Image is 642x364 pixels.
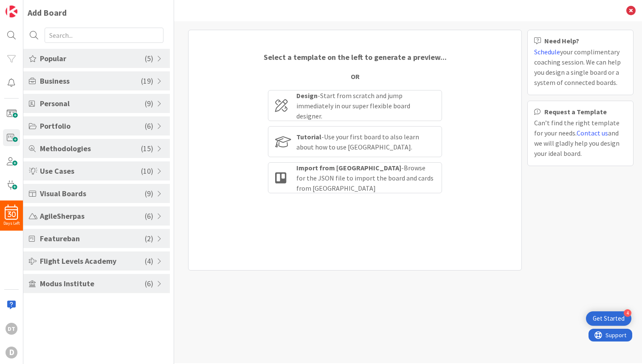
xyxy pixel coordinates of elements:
div: Get Started [593,314,625,323]
div: Select a template on the left to generate a preview... [264,51,447,63]
div: 4 [624,309,631,317]
span: Personal [40,98,145,109]
span: Flight Levels Academy [40,255,145,267]
div: D [6,347,17,358]
div: OR [351,71,360,82]
input: Search... [45,28,163,43]
span: Modus Institute [40,278,145,289]
span: ( 5 ) [145,53,153,64]
span: Portfolio [40,120,145,132]
div: Open Get Started checklist, remaining modules: 4 [586,311,631,326]
span: ( 19 ) [141,75,153,87]
span: ( 6 ) [145,278,153,289]
b: Import from [GEOGRAPHIC_DATA] [296,164,401,172]
div: Add Board [28,6,67,19]
b: Need Help? [544,37,579,44]
span: ( 2 ) [145,233,153,244]
img: Visit kanbanzone.com [6,6,17,17]
span: ( 15 ) [141,143,153,154]
span: AgileSherpas [40,210,145,222]
span: ( 10 ) [141,165,153,177]
div: Can’t find the right template for your needs. and we will gladly help you design your ideal board. [534,118,627,158]
span: Popular [40,53,145,64]
div: - Browse for the JSON file to import the board and cards from [GEOGRAPHIC_DATA] [296,163,435,193]
b: Design [296,91,318,100]
a: Contact us [577,129,608,137]
span: Visual Boards [40,188,145,199]
span: Methodologies [40,143,141,154]
span: Use Cases [40,165,141,177]
span: Support [17,1,38,11]
span: ( 9 ) [145,188,153,199]
span: Featureban [40,233,145,244]
b: Tutorial [296,133,321,141]
span: ( 6 ) [145,120,153,132]
b: Request a Template [544,108,607,115]
div: - Use your first board to also learn about how to use [GEOGRAPHIC_DATA]. [296,132,435,152]
div: DT [6,323,17,335]
span: ( 6 ) [145,210,153,222]
span: Business [40,75,141,87]
span: 30 [8,212,16,217]
a: Schedule [534,48,560,56]
span: your complimentary coaching session. We can help you design a single board or a system of connect... [534,48,621,87]
span: ( 9 ) [145,98,153,109]
span: ( 4 ) [145,255,153,267]
div: - Start from scratch and jump immediately in our super flexible board designer. [296,90,435,121]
